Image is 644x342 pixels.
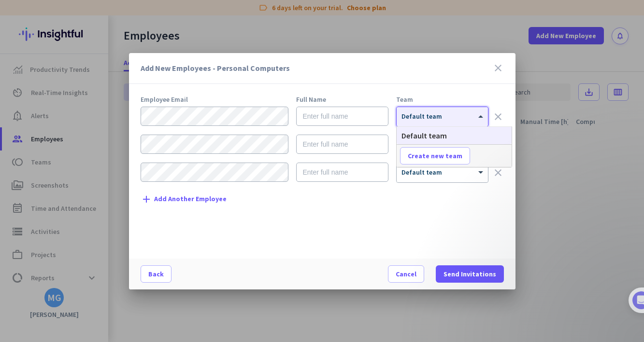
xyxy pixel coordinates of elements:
span: Messages [54,299,91,305]
button: Send us a message [44,245,149,264]
div: Full Name [296,96,388,103]
div: • 11m ago [65,43,99,54]
span: Tasks [160,299,178,305]
img: Marija avatar [10,42,21,54]
input: Enter full name [296,163,388,182]
span: Add Another Employee [154,195,227,203]
button: Send Invitations [436,265,504,283]
i: clear [492,111,504,123]
button: Create new team [400,147,470,164]
div: Insightful [32,43,63,54]
span: Create new team [408,151,462,161]
span: Back [148,269,164,279]
button: Tasks [145,274,193,313]
input: Enter full name [296,135,388,154]
div: Team [396,96,488,103]
h1: Messages [72,4,124,21]
span: Help [113,299,129,305]
span: Cancel [396,269,416,279]
span: Send Invitations [444,269,496,279]
i: close [492,62,504,74]
i: add [141,193,152,205]
span: Default team [401,131,447,140]
img: Luka avatar [14,35,26,46]
div: Employee Email [141,96,288,103]
i: clear [492,167,504,178]
button: Messages [48,274,97,313]
div: V [18,42,29,54]
span: Welcome! 👋 What brings you to Insightful [DATE]? [32,34,227,42]
div: Options List [397,127,512,144]
button: Help [97,274,145,313]
span: Home [14,299,34,305]
h3: Add New Employees - Personal Computers [141,64,492,72]
input: Enter full name [296,107,388,126]
button: Cancel [388,265,424,283]
div: Close [170,4,187,21]
button: Back [141,265,172,283]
